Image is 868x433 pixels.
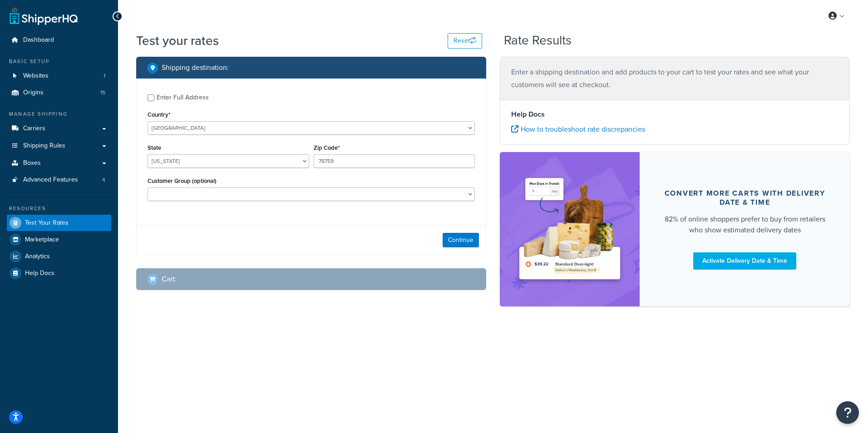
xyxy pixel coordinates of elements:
[7,120,111,137] a: Carriers
[25,219,69,227] span: Test Your Rates
[661,214,828,236] div: 82% of online shoppers prefer to buy from retailers who show estimated delivery dates
[504,34,572,48] h2: Rate Results
[104,72,105,80] span: 1
[23,159,41,167] span: Boxes
[7,155,111,172] a: Boxes
[148,111,170,118] label: Country*
[23,176,78,184] span: Advanced Features
[7,110,111,118] div: Manage Shipping
[7,68,111,84] a: Websites1
[25,253,50,261] span: Analytics
[511,109,838,120] h4: Help Docs
[23,142,65,150] span: Shipping Rules
[314,144,340,151] label: Zip Code*
[23,36,54,44] span: Dashboard
[7,138,111,154] a: Shipping Rules
[23,72,49,80] span: Websites
[100,89,105,97] span: 15
[7,58,111,65] div: Basic Setup
[7,172,111,188] li: Advanced Features
[7,205,111,212] div: Resources
[7,231,111,248] a: Marketplace
[162,64,229,72] h2: Shipping destination :
[443,233,479,247] button: Continue
[661,189,828,207] div: Convert more carts with delivery date & time
[7,84,111,101] a: Origins15
[7,32,111,49] a: Dashboard
[7,172,111,188] a: Advanced Features4
[136,32,219,49] h1: Test your rates
[23,125,45,133] span: Carriers
[7,84,111,101] li: Origins
[513,166,626,292] img: feature-image-ddt-36eae7f7280da8017bfb280eaccd9c446f90b1fe08728e4019434db127062ab4.png
[148,177,217,184] label: Customer Group (optional)
[7,265,111,281] a: Help Docs
[148,144,161,151] label: State
[148,94,154,101] input: Enter Full Address
[25,236,59,244] span: Marketplace
[102,176,105,184] span: 4
[836,401,859,424] button: Open Resource Center
[7,215,111,231] a: Test Your Rates
[7,68,111,84] li: Websites
[511,66,838,91] p: Enter a shipping destination and add products to your cart to test your rates and see what your c...
[23,89,44,97] span: Origins
[25,270,54,277] span: Help Docs
[511,124,645,134] a: How to troubleshoot rate discrepancies
[693,252,796,270] a: Activate Delivery Date & Time
[162,275,177,283] h2: Cart :
[7,248,111,265] a: Analytics
[448,33,482,49] button: Reset
[157,91,209,104] div: Enter Full Address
